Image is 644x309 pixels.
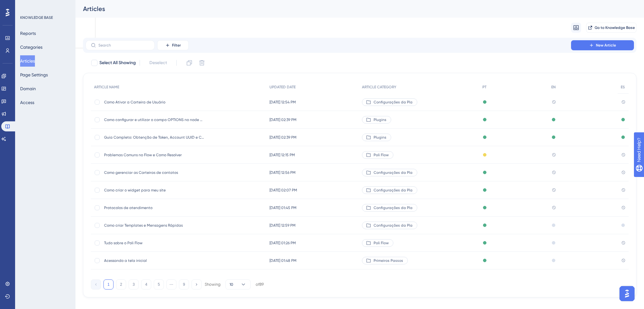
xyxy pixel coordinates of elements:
div: Showing [205,282,220,287]
button: Deselect [144,57,173,69]
iframe: UserGuiding AI Assistant Launcher [618,284,636,303]
span: ES [621,85,625,90]
span: Filter [172,43,181,48]
span: [DATE] 02:39 PM [269,135,297,140]
span: [DATE] 12:59 PM [269,223,296,228]
span: Primeiros Passos [374,258,403,263]
button: Reports [20,28,36,39]
span: Configurações da Pla [374,170,413,175]
button: Articles [20,55,35,67]
span: Configurações da Pla [374,205,413,210]
button: Access [20,97,34,108]
span: Problemas Comuns no Flow e Como Resolver [104,152,205,157]
button: New Article [571,40,634,50]
span: ARTICLE NAME [94,85,119,90]
button: Domain [20,83,36,94]
span: [DATE] 12:56 PM [269,170,296,175]
div: Articles [83,4,621,13]
span: Como criar Templates e Mensagens Rápidas [104,223,205,228]
span: Select All Showing [99,59,136,67]
span: [DATE] 12:54 PM [269,100,296,105]
span: [DATE] 01:48 PM [269,258,297,263]
span: Configurações da Pla [374,188,413,193]
span: Configurações da Pla [374,100,413,105]
span: ARTICLE CATEGORY [362,85,396,90]
span: Poli Flow [374,152,389,157]
span: [DATE] 12:15 PM [269,152,295,157]
span: UPDATED DATE [269,85,296,90]
span: [DATE] 01:45 PM [269,205,297,210]
span: Go to Knowledge Base [595,25,635,30]
span: [DATE] 02:07 PM [269,188,297,193]
span: Need Help? [15,2,39,9]
div: KNOWLEDGE BASE [20,15,53,20]
span: Deselect [149,59,167,67]
span: Tudo sobre o Poli Flow [104,240,205,246]
span: Como criar o widget para meu site [104,188,205,193]
span: Guia Completo: Obtenção de Token, Account UUID e Criação de Aplicação (App) na Poli [104,135,205,140]
span: [DATE] 02:39 PM [269,117,297,122]
button: Page Settings [20,69,48,80]
div: of 89 [256,282,264,287]
span: Como configurar e utilizar o campo OPTIONS no node do n8n [104,117,205,122]
button: 9 [179,279,189,290]
span: Como Ativar a Carteira de Usuário [104,100,205,105]
span: Como gerenciar as Carteiras de contatos [104,170,205,175]
span: Plugins [374,117,386,122]
button: Go to Knowledge Base [586,23,636,33]
span: [DATE] 01:26 PM [269,240,296,246]
span: Protocolos de atendimento [104,205,205,210]
button: 10 [225,279,251,290]
span: New Article [596,43,616,48]
span: PT [482,85,486,90]
button: 1 [103,279,114,290]
span: Poli Flow [374,240,389,246]
input: Search [98,43,149,47]
button: ⋯ [166,279,176,290]
button: 2 [116,279,126,290]
button: Categories [20,41,42,53]
span: Plugins [374,135,386,140]
button: 4 [141,279,151,290]
button: 3 [129,279,139,290]
span: Configurações da Pla [374,223,413,228]
span: EN [551,85,556,90]
span: Acessando a tela inicial [104,258,205,263]
button: 5 [154,279,164,290]
button: Filter [157,40,189,50]
span: 10 [230,282,233,287]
